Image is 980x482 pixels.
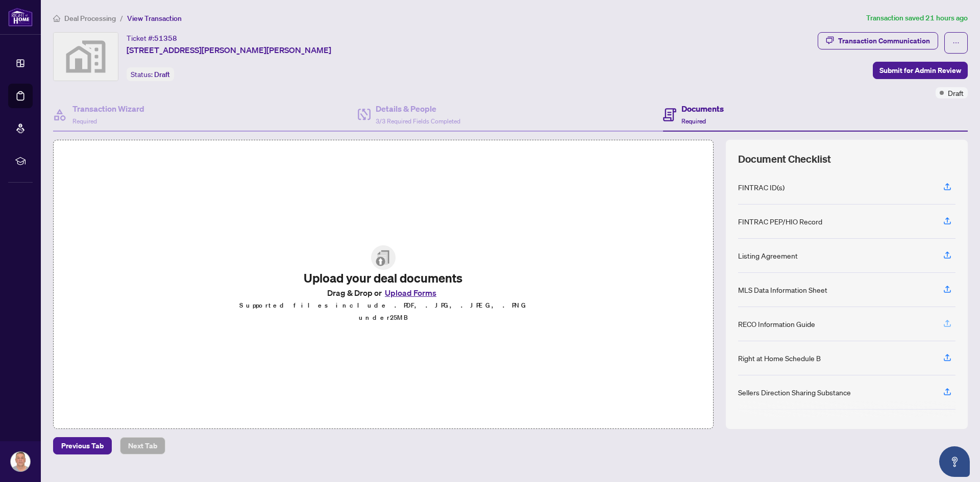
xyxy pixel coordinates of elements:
[879,62,961,79] span: Submit for Admin Review
[120,437,165,454] button: Next Tab
[939,446,970,477] button: Open asap
[239,299,528,324] p: Supported files include .PDF, .JPG, .JPEG, .PNG under 25 MB
[8,8,33,27] img: logo
[738,250,798,261] div: Listing Agreement
[738,152,831,166] span: Document Checklist
[127,32,177,44] div: Ticket #:
[72,103,144,115] h4: Transaction Wizard
[61,438,104,454] span: Previous Tab
[738,387,851,398] div: Sellers Direction Sharing Substance
[376,103,460,115] h4: Details & People
[54,33,118,81] img: svg%3e
[738,352,821,364] div: Right at Home Schedule B
[866,12,968,24] article: Transaction saved 21 hours ago
[53,437,112,454] button: Previous Tab
[382,286,439,299] button: Upload Forms
[64,14,116,23] span: Deal Processing
[948,87,964,98] span: Draft
[818,32,938,49] button: Transaction Communication
[127,67,174,81] div: Status:
[239,270,528,286] h2: Upload your deal documents
[371,245,396,270] img: File Upload
[327,286,439,299] span: Drag & Drop or
[738,216,822,227] div: FINTRAC PEP/HIO Record
[72,117,97,125] span: Required
[738,182,785,193] div: FINTRAC ID(s)
[738,318,815,329] div: RECO Information Guide
[127,44,331,56] span: [STREET_ADDRESS][PERSON_NAME][PERSON_NAME]
[873,62,968,79] button: Submit for Admin Review
[120,12,123,24] li: /
[127,14,182,23] span: View Transaction
[838,33,930,49] div: Transaction Communication
[11,452,30,471] img: Profile Icon
[231,237,536,332] span: File UploadUpload your deal documentsDrag & Drop orUpload FormsSupported files include .PDF, .JPG...
[53,15,60,22] span: home
[681,103,724,115] h4: Documents
[681,117,706,125] span: Required
[376,117,460,125] span: 3/3 Required Fields Completed
[952,39,960,46] span: ellipsis
[154,34,177,43] span: 51358
[738,284,827,295] div: MLS Data Information Sheet
[154,70,170,79] span: Draft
